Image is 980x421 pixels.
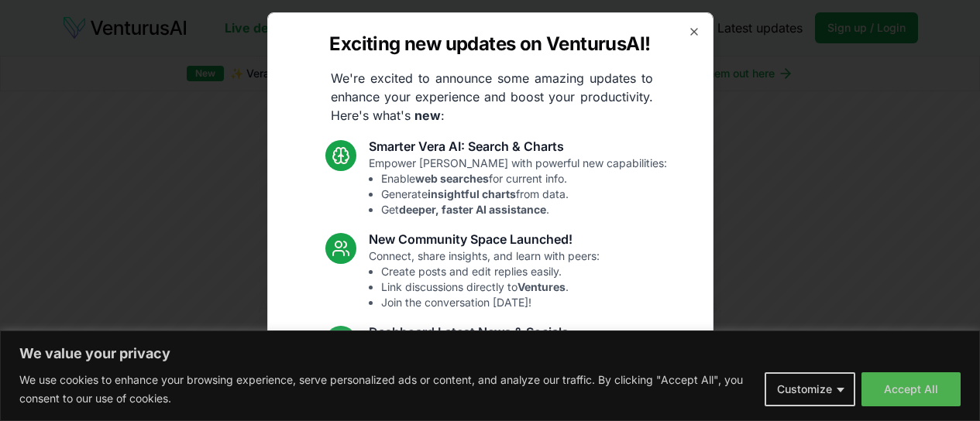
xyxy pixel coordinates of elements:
strong: introductions [493,358,566,371]
li: Create posts and edit replies easily. [381,264,600,279]
strong: deeper, faster AI assistance [399,203,546,216]
li: Join the conversation [DATE]! [381,295,600,310]
strong: latest industry news [418,373,526,386]
p: Connect, share insights, and learn with peers: [369,248,600,310]
li: Generate from data. [381,187,667,202]
strong: trending relevant social [401,388,526,402]
strong: web searches [415,172,489,185]
li: Access articles. [381,372,619,388]
li: Enable for current info. [381,171,667,187]
p: Enjoy a more streamlined, connected experience: [369,341,619,403]
p: Empower [PERSON_NAME] with powerful new capabilities: [369,156,667,217]
h3: New Community Space Launched! [369,230,600,248]
h3: Smarter Vera AI: Search & Charts [369,137,667,156]
li: See topics. [381,388,619,403]
strong: new [414,108,441,123]
strong: Ventures [518,280,566,293]
li: Get . [381,202,667,217]
li: Standardized analysis . [381,357,619,372]
li: Link discussions directly to . [381,279,600,295]
strong: insightful charts [428,187,516,200]
p: We're excited to announce some amazing updates to enhance your experience and boost your producti... [318,69,665,125]
h3: Dashboard Latest News & Socials [369,323,619,341]
h2: Exciting new updates on VenturusAI! [329,32,650,56]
